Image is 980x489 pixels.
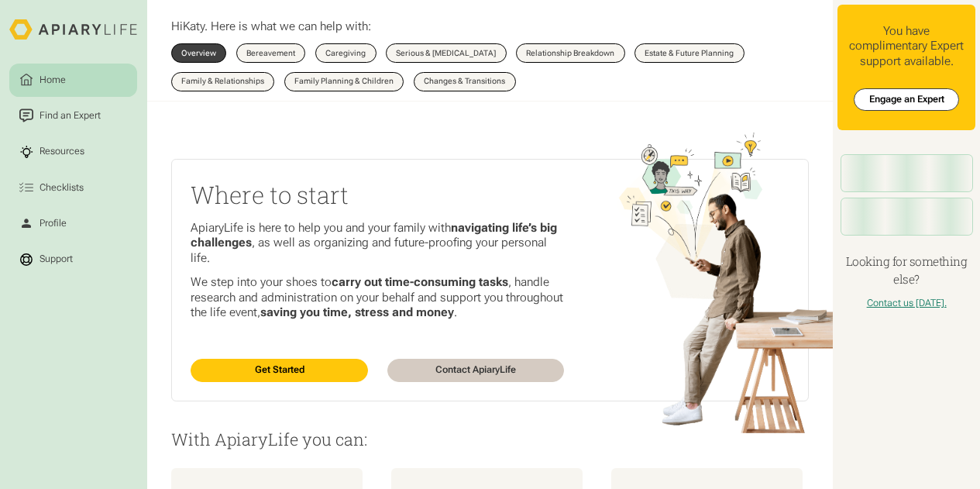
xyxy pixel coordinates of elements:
a: Support [9,243,137,276]
strong: navigating life’s big challenges [191,221,557,250]
div: Find an Expert [37,108,103,123]
a: Engage an Expert [854,88,959,112]
div: Family Planning & Children [294,77,394,85]
div: You have complimentary Expert support available. [848,24,966,69]
div: Resources [37,145,87,160]
a: Checklists [9,171,137,205]
a: Resources [9,135,137,168]
span: Katy [183,19,205,33]
a: Caregiving [315,43,377,63]
strong: carry out time-consuming tasks [332,275,508,289]
div: Home [37,73,68,88]
a: Home [9,64,137,97]
a: Serious & [MEDICAL_DATA] [386,43,507,63]
a: Overview [171,43,227,63]
div: Changes & Transitions [424,77,505,85]
div: Support [37,253,75,267]
div: Estate & Future Planning [645,50,734,57]
a: Find an Expert [9,99,137,133]
h2: Where to start [191,179,564,212]
p: ApiaryLife is here to help you and your family with , as well as organizing and future-proofing y... [191,221,564,266]
p: Hi . Here is what we can help with: [171,19,371,34]
a: Contact us [DATE]. [867,298,947,308]
a: Profile [9,207,137,240]
h4: Looking for something else? [837,253,975,288]
div: Relationship Breakdown [526,50,614,57]
a: Family & Relationships [171,72,275,91]
a: Estate & Future Planning [634,43,744,63]
div: Profile [37,216,69,231]
div: Caregiving [325,50,366,57]
div: Serious & [MEDICAL_DATA] [396,50,496,57]
div: Checklists [37,181,86,195]
a: Bereavement [236,43,306,63]
div: Family & Relationships [181,77,264,85]
a: Contact ApiaryLife [387,359,565,382]
a: Family Planning & Children [284,72,404,91]
a: Get Started [191,359,368,382]
p: We step into your shoes to , handle research and administration on your behalf and support you th... [191,275,564,320]
a: Relationship Breakdown [516,43,625,63]
strong: saving you time, stress and money [260,305,454,319]
a: Changes & Transitions [414,72,516,91]
div: Bereavement [246,50,295,57]
p: With ApiaryLife you can: [171,430,810,449]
